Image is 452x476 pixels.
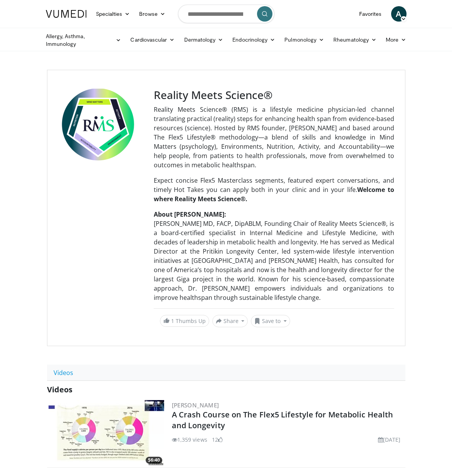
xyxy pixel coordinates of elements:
[154,89,394,102] h3: Reality Meets Science®
[391,6,407,22] a: A
[212,315,248,327] button: Share
[134,6,170,22] a: Browse
[91,6,135,22] a: Specialties
[49,400,164,466] a: 56:40
[180,32,228,47] a: Dermatology
[212,436,223,444] li: 12
[154,176,394,204] p: Expect concise Flex5 Masterclass segments, featured expert conversations, and timely Hot Takes yo...
[355,6,386,22] a: Favorites
[178,5,274,23] input: Search topics, interventions
[46,10,87,18] img: VuMedi Logo
[172,409,393,431] a: A Crash Course on The Flex5 Lifestyle for Metabolic Health and Longevity
[126,32,179,47] a: Cardiovascular
[49,400,164,466] img: d36fbb11-e440-4d76-b685-a2b37a6eaf2c.300x170_q85_crop-smart_upscale.jpg
[228,32,280,47] a: Endocrinology
[280,32,329,47] a: Pulmonology
[329,32,381,47] a: Rheumatology
[154,105,394,170] p: Reality Meets Science® (RMS) is a lifestyle medicine physician-led channel translating practical ...
[154,210,394,302] p: [PERSON_NAME] MD, FACP, DipABLM, Founding Chair of Reality Meets Science®, is a board-certified s...
[172,401,219,409] a: [PERSON_NAME]
[251,315,290,327] button: Save to
[41,32,126,48] a: Allergy, Asthma, Immunology
[58,89,135,166] img: Reality Meets Science®
[160,315,209,327] a: 1 Thumbs Up
[381,32,411,47] a: More
[378,436,401,444] li: [DATE]
[171,317,174,325] span: 1
[154,210,226,219] strong: About [PERSON_NAME]:
[47,384,72,395] span: Videos
[172,436,207,444] li: 1,359 views
[154,185,394,203] strong: Welcome to where Reality Meets Science®.
[47,365,80,381] a: Videos
[146,457,162,464] span: 56:40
